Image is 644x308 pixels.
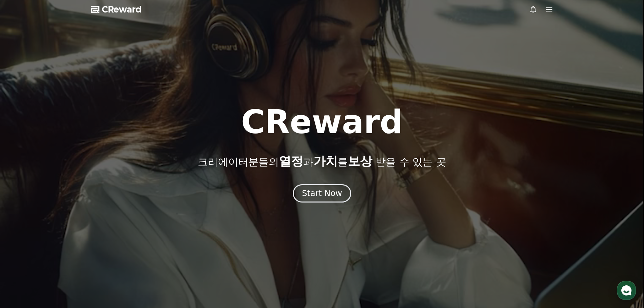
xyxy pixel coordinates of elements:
[198,155,446,168] p: 크리에이터분들의 과 를 받을 수 있는 곳
[102,4,142,15] span: CReward
[91,4,142,15] a: CReward
[348,154,372,168] span: 보상
[293,191,351,197] a: Start Now
[302,188,342,199] div: Start Now
[293,184,351,203] button: Start Now
[279,154,303,168] span: 열정
[313,154,338,168] span: 가치
[241,106,403,138] h1: CReward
